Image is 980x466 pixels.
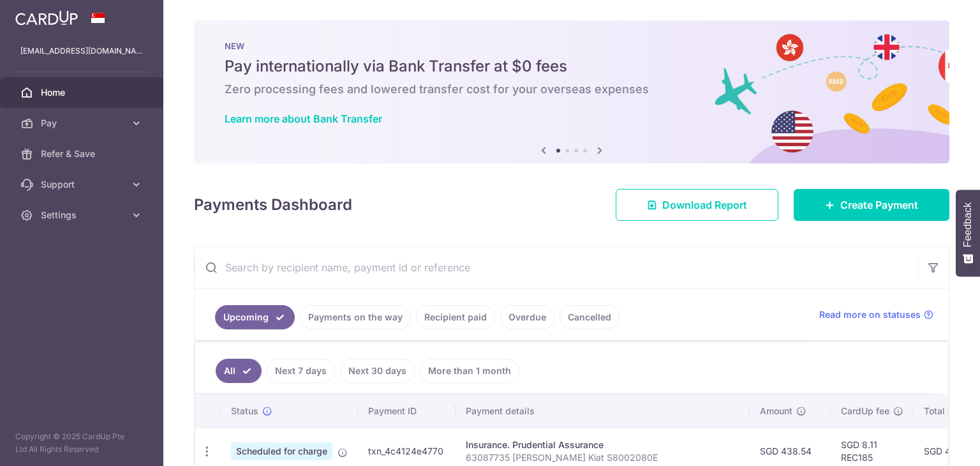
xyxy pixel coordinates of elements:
span: CardUp fee [841,405,889,417]
span: Pay [41,117,125,130]
a: Next 30 days [340,359,415,383]
span: Read more on statuses [819,308,921,321]
a: All [216,359,262,383]
span: Create Payment [840,197,918,213]
button: Feedback - Show survey [956,190,980,276]
a: More than 1 month [420,359,519,383]
a: Read more on statuses [819,308,933,321]
a: Next 7 days [267,359,335,383]
p: [EMAIL_ADDRESS][DOMAIN_NAME] [20,45,143,57]
span: Feedback [962,202,974,247]
h6: Zero processing fees and lowered transfer cost for your overseas expenses [225,82,919,97]
div: Insurance. Prudential Assurance [466,439,739,451]
span: Total amt. [924,405,966,417]
a: Payments on the way [300,305,411,329]
span: Amount [760,405,792,417]
p: 63087735 [PERSON_NAME] Kiat S8002080E [466,451,739,464]
span: Support [41,178,125,191]
th: Payment ID [358,395,456,428]
span: Status [231,405,258,417]
span: Scheduled for charge [231,442,332,460]
p: NEW [225,41,919,51]
span: Download Report [662,197,747,213]
input: Search by recipient name, payment id or reference [195,247,918,288]
a: Learn more about Bank Transfer [225,112,382,125]
a: Create Payment [794,189,949,221]
img: Bank transfer banner [194,20,949,163]
span: Settings [41,209,125,222]
th: Payment details [456,395,750,428]
span: Refer & Save [41,147,125,160]
a: Upcoming [215,305,295,329]
a: Download Report [616,189,778,221]
img: CardUp [15,10,78,26]
span: Home [41,86,125,99]
h5: Pay internationally via Bank Transfer at $0 fees [225,56,919,77]
a: Recipient paid [416,305,495,329]
h4: Payments Dashboard [194,193,352,216]
a: Overdue [500,305,554,329]
a: Cancelled [560,305,620,329]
